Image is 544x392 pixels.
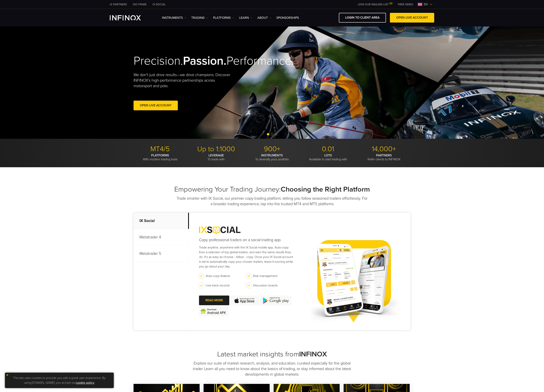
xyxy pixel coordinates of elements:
a: TRADING [191,15,208,20]
p: Auto-copy feature [206,274,230,278]
a: SPONSORSHIPS [276,15,299,20]
p: Explore our suite of market research, analysis, and education, curated especially for the global ... [192,361,352,377]
strong: PARTNERS [376,153,392,157]
p: To diversify your portfolio [245,153,299,161]
a: JOIN OUR MAILING LIST [355,3,395,6]
a: READ MORE [199,296,229,305]
p: 900+ [245,145,299,153]
p: 14,000+ [357,145,410,153]
p: Up to 1:1000 [190,145,243,153]
a: PLATFORMS [213,15,234,20]
h2: Precision. Performance. [134,54,258,68]
a: ABOUT [257,15,271,20]
a: INFINOX [130,2,150,7]
a: LOGIN TO CLIENT AREA [339,13,386,23]
p: Discussion boards [253,283,278,288]
p: To trade with [190,153,243,161]
h2: Latest market insights from [134,350,410,359]
strong: PLATFORMS [151,153,169,157]
span: Go to slide 3 [275,133,277,135]
p: With modern trading tools [134,153,187,161]
strong: LEVERAGE [209,153,224,157]
p: We don't just drive results—we drive champions. Discover INFINOX’s high-performance partnerships ... [134,72,233,89]
span: en [422,2,429,7]
strong: Choosing the Right Platform [281,185,370,194]
span: Go to slide 2 [271,133,273,135]
p: IX Social [134,213,189,229]
p: Available to start trading with [301,153,354,161]
p: Trade smarter with IX Social, our premier copy-trading platform, letting you follow seasoned trad... [176,196,368,207]
a: INFINOX [150,2,169,7]
p: 0.01 [301,145,354,153]
p: This site uses cookies to provide you with a great user experience. By using [DOMAIN_NAME], you a... [7,375,112,386]
a: INFINOX Logo [110,15,150,20]
span: Go to slide 1 [267,133,269,135]
p: MT4/5 [134,145,187,153]
a: Open Live Account [134,101,178,110]
strong: LOTS [324,153,332,157]
a: INFINOX [107,2,130,7]
p: Risk management [253,274,277,278]
h2: Empowering Your Trading Journey: [134,185,410,194]
p: Live track records [206,283,230,288]
h4: Copy professional traders on a social trading app. [199,237,293,243]
a: Instruments [162,15,186,20]
a: INFINOX MENU [395,2,416,7]
a: cookie policy [76,381,94,385]
a: Learn [239,15,252,20]
strong: INSTRUMENTS [261,153,283,157]
p: Metatrader 4 [134,229,189,246]
img: yellow close icon [6,374,9,376]
p: Metatrader 5 [134,246,189,262]
a: OPEN LIVE ACCOUNT [390,13,434,23]
p: Trade anytime, anywhere with the IX Social mobile app. Auto-copy from a selection of top global t... [199,245,293,269]
strong: Passion. [183,54,227,68]
p: Refer clients to INFINOX [357,153,410,161]
strong: INFINOX [299,350,327,358]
